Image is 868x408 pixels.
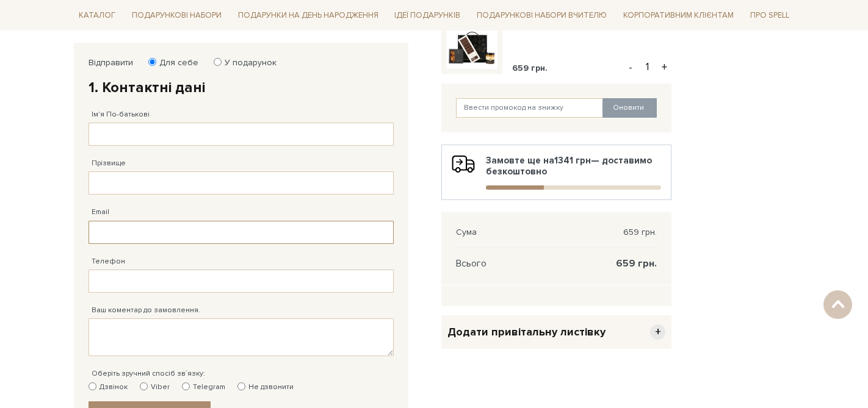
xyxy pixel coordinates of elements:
label: Телефон [92,256,125,267]
input: Viber [140,382,148,390]
span: 659 грн. [512,63,548,73]
label: Ім'я По-батькові [92,109,150,120]
label: Прізвище [92,158,126,169]
input: Не дзвонити [237,382,245,390]
label: Оберіть зручний спосіб зв`язку: [92,368,205,379]
label: Email [92,207,109,218]
button: - [624,58,637,76]
label: Viber [140,382,170,393]
a: Подарунки на День народження [233,6,383,25]
h2: 1. Контактні дані [89,78,394,97]
span: Сума [456,227,477,238]
span: Додати привітальну листівку [447,325,606,339]
input: Дзвінок [89,382,96,390]
label: Telegram [182,382,225,393]
label: Не дзвонити [237,382,294,393]
a: Подарункові набори [127,6,226,25]
label: Для себе [151,57,198,68]
a: Про Spell [745,6,794,25]
div: Замовте ще на — доставимо безкоштовно [452,155,661,190]
input: Telegram [182,382,190,390]
input: Для себе [148,58,156,66]
a: Корпоративним клієнтам [618,6,739,25]
span: + [650,324,665,340]
span: 659 грн. [616,258,657,269]
img: Подарунок Карамельний клуб [446,18,497,69]
label: Дзвінок [89,382,128,393]
span: 659 грн. [623,227,657,238]
input: Ввести промокод на знижку [456,98,604,118]
input: У подарунок [214,58,222,66]
a: Ідеї подарунків [389,6,465,25]
label: Ваш коментар до замовлення. [92,305,200,316]
label: У подарунок [217,57,277,68]
a: Каталог [74,6,120,25]
b: 1341 грн [554,155,591,166]
button: + [657,58,671,76]
a: Подарункові набори Вчителю [472,5,612,26]
label: Відправити [89,57,133,68]
span: Всього [456,258,486,269]
button: Оновити [602,98,657,118]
